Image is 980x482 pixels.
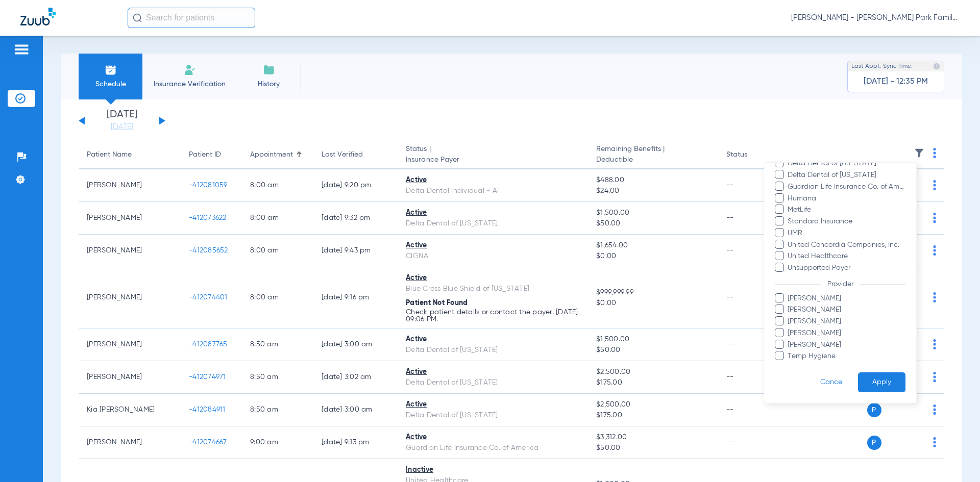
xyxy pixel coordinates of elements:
span: Guardian Life Insurance Co. of America [787,182,905,192]
span: [PERSON_NAME] [787,340,905,350]
button: Apply [858,372,905,392]
span: [PERSON_NAME] [787,316,905,327]
span: United Concordia Companies, Inc. [787,240,905,250]
button: Cancel [806,372,858,392]
span: Unsupported Payer [787,263,905,273]
span: Temp Hygiene [787,351,905,362]
span: Humana [787,193,905,204]
span: Standard Insurance [787,216,905,227]
span: UMR [787,228,905,239]
span: [PERSON_NAME] [787,328,905,339]
span: Delta Dental of [US_STATE] [787,170,905,181]
span: [PERSON_NAME] [787,293,905,304]
span: Delta Dental of [US_STATE] [787,158,905,169]
span: MetLife [787,205,905,215]
span: United Healthcare [787,251,905,262]
span: Provider [821,281,860,288]
span: [PERSON_NAME] [787,305,905,315]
